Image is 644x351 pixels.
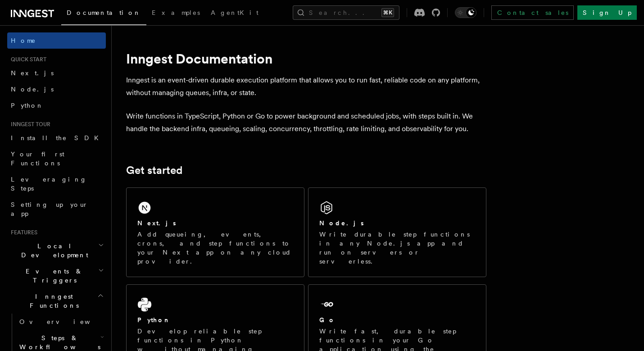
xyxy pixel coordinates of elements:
p: Inngest is an event-driven durable execution platform that allows you to run fast, reliable code ... [126,74,486,99]
a: Install the SDK [7,130,106,146]
span: Inngest Functions [7,292,97,310]
a: Contact sales [491,5,574,20]
span: Quick start [7,56,46,63]
span: Examples [152,9,200,16]
span: Documentation [67,9,141,16]
a: Node.jsWrite durable step functions in any Node.js app and run on servers or serverless. [308,187,486,277]
a: Documentation [61,3,146,25]
span: Inngest tour [7,121,50,128]
a: Node.js [7,81,106,97]
a: Get started [126,164,182,177]
a: Setting up your app [7,196,106,222]
span: Next.js [11,69,54,77]
button: Search...⌘K [293,5,399,20]
a: Examples [146,3,205,24]
a: AgentKit [205,3,264,24]
a: Your first Functions [7,146,106,171]
p: Add queueing, events, crons, and step functions to your Next app on any cloud provider. [137,230,293,266]
p: Write durable step functions in any Node.js app and run on servers or serverless. [319,230,475,266]
span: Overview [19,318,112,325]
h2: Python [137,315,171,324]
a: Overview [16,314,106,330]
span: Python [11,102,44,109]
a: Next.jsAdd queueing, events, crons, and step functions to your Next app on any cloud provider. [126,187,304,277]
button: Local Development [7,238,106,263]
h2: Node.js [319,219,364,228]
button: Toggle dark mode [455,7,476,18]
span: Your first Functions [11,150,64,167]
h1: Inngest Documentation [126,50,486,67]
span: Events & Triggers [7,267,98,285]
a: Next.js [7,65,106,81]
h2: Next.js [137,219,176,228]
span: Home [11,36,36,45]
span: AgentKit [211,9,259,16]
span: Leveraging Steps [11,176,87,192]
a: Sign Up [577,5,637,20]
span: Install the SDK [11,134,104,141]
span: Features [7,229,37,236]
span: Node.js [11,86,54,93]
a: Leveraging Steps [7,171,106,196]
span: Setting up your app [11,201,88,217]
span: Local Development [7,242,98,260]
button: Inngest Functions [7,288,106,314]
button: Events & Triggers [7,263,106,288]
p: Write functions in TypeScript, Python or Go to power background and scheduled jobs, with steps bu... [126,110,486,135]
a: Home [7,32,106,49]
kbd: ⌘K [381,8,394,17]
a: Python [7,97,106,114]
h2: Go [319,315,336,324]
